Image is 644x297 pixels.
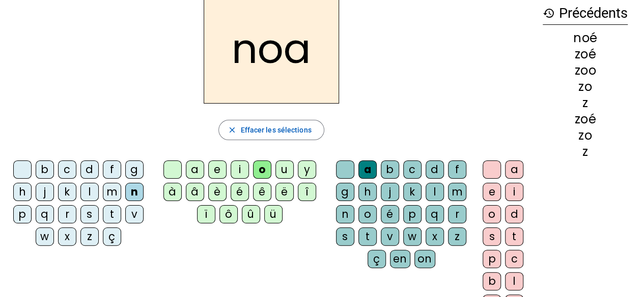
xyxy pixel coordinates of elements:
[381,227,399,246] div: v
[403,227,422,246] div: w
[80,183,99,201] div: l
[197,205,215,223] div: ï
[543,129,628,142] div: zo
[505,205,523,223] div: d
[275,160,294,179] div: u
[125,160,144,179] div: g
[103,183,121,201] div: m
[125,183,144,201] div: n
[426,227,444,246] div: x
[505,272,523,290] div: l
[448,183,466,201] div: m
[543,81,628,93] div: zo
[543,113,628,125] div: zoé
[13,183,32,201] div: h
[483,227,501,246] div: s
[125,205,144,223] div: v
[186,183,204,201] div: â
[358,227,377,246] div: t
[36,205,54,223] div: q
[264,205,283,223] div: ü
[163,183,182,201] div: à
[426,160,444,179] div: d
[103,227,121,246] div: ç
[80,227,99,246] div: z
[253,160,271,179] div: o
[58,160,76,179] div: c
[505,183,523,201] div: i
[543,48,628,60] div: zoé
[543,32,628,44] div: noé
[218,120,324,140] button: Effacer les sélections
[358,183,377,201] div: h
[543,146,628,158] div: z
[403,205,422,223] div: p
[80,205,99,223] div: s
[58,183,76,201] div: k
[36,227,54,246] div: w
[103,160,121,179] div: f
[483,250,501,268] div: p
[426,205,444,223] div: q
[253,183,271,201] div: ê
[231,183,249,201] div: é
[227,125,236,135] mat-icon: close
[336,205,354,223] div: n
[36,160,54,179] div: b
[58,205,76,223] div: r
[403,183,422,201] div: k
[80,160,99,179] div: d
[58,227,76,246] div: x
[208,183,227,201] div: è
[414,250,435,268] div: on
[358,205,377,223] div: o
[240,124,311,136] span: Effacer les sélections
[543,64,628,77] div: zoo
[381,205,399,223] div: é
[336,227,354,246] div: s
[505,250,523,268] div: c
[231,160,249,179] div: i
[483,205,501,223] div: o
[426,183,444,201] div: l
[543,97,628,109] div: z
[381,160,399,179] div: b
[13,205,32,223] div: p
[448,160,466,179] div: f
[219,205,238,223] div: ô
[103,205,121,223] div: t
[543,2,628,25] h3: Précédents
[298,183,316,201] div: î
[483,183,501,201] div: e
[448,227,466,246] div: z
[505,160,523,179] div: a
[275,183,294,201] div: ë
[368,250,386,268] div: ç
[186,160,204,179] div: a
[403,160,422,179] div: c
[448,205,466,223] div: r
[358,160,377,179] div: a
[36,183,54,201] div: j
[298,160,316,179] div: y
[505,227,523,246] div: t
[336,183,354,201] div: g
[483,272,501,290] div: b
[208,160,227,179] div: e
[390,250,410,268] div: en
[543,7,555,19] mat-icon: history
[381,183,399,201] div: j
[242,205,260,223] div: û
